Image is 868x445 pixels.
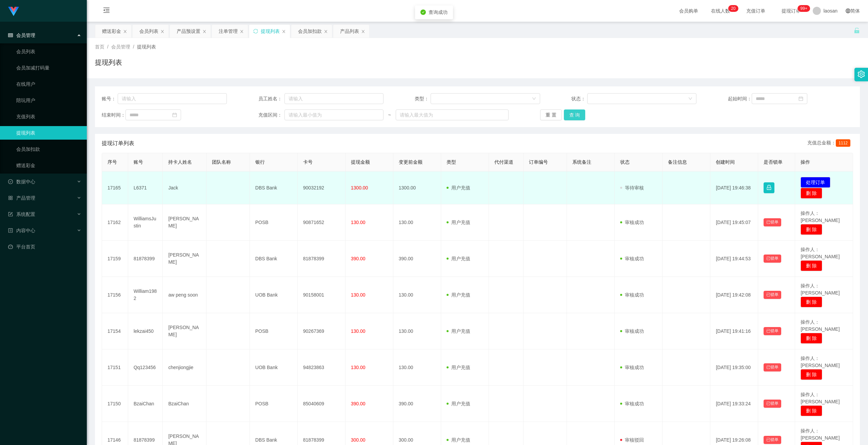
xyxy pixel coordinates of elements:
td: [DATE] 19:46:38 [710,171,758,204]
i: 图标: down [688,97,692,101]
td: 81878399 [298,241,346,277]
td: 1300.00 [393,171,441,204]
td: [DATE] 19:45:07 [710,204,758,241]
button: 删 除 [801,260,822,271]
td: UOB Bank [250,277,298,313]
div: 提现列表 [261,25,280,38]
td: 17154 [102,313,128,349]
td: 90032192 [298,171,346,204]
div: 产品列表 [340,25,359,38]
span: 用户充值 [447,185,470,190]
span: 审核成功 [620,365,644,370]
input: 请输入最大值为 [396,109,509,120]
td: WilliamsJustin [128,204,163,241]
span: 系统备注 [572,159,591,165]
i: 图标: close [361,29,365,34]
td: 130.00 [393,277,441,313]
td: L6371 [128,171,163,204]
td: [DATE] 19:44:53 [710,241,758,277]
a: 在线用户 [16,77,81,91]
td: 90158001 [298,277,346,313]
button: 查 询 [564,109,586,120]
td: 17156 [102,277,128,313]
a: 提现列表 [16,126,81,140]
span: 账号： [102,95,118,102]
button: 已锁单 [764,291,781,299]
span: 卡号 [303,159,313,165]
div: 注单管理 [219,25,238,38]
button: 删 除 [801,188,822,199]
span: 状态 [620,159,630,165]
span: 130.00 [351,328,366,334]
td: chenjiongjie [163,349,206,386]
span: 操作人：[PERSON_NAME] [801,283,840,296]
span: 审核驳回 [620,437,644,443]
i: 图标: global [846,8,850,13]
td: 94823863 [298,349,346,386]
span: ~ [383,112,396,119]
span: 备注信息 [668,159,687,165]
i: 图标: appstore-o [8,196,13,200]
span: 操作人：[PERSON_NAME] [801,319,840,332]
div: 赠送彩金 [102,25,121,38]
span: 充值订单 [743,8,769,13]
span: 审核成功 [620,328,644,334]
i: 图标: calendar [172,113,177,117]
span: 起始时间： [728,95,752,102]
td: 390.00 [393,241,441,277]
td: POSB [250,313,298,349]
span: 130.00 [351,292,366,298]
button: 删 除 [801,297,822,307]
td: [DATE] 19:41:16 [710,313,758,349]
span: 系统配置 [8,211,35,217]
span: 产品管理 [8,195,35,201]
span: 提现订单 [778,8,804,13]
input: 请输入最小值为 [284,109,383,120]
i: 图标: form [8,212,13,217]
span: 操作人：[PERSON_NAME] [801,356,840,368]
div: 会员加扣款 [298,25,322,38]
a: 图标: dashboard平台首页 [8,240,81,254]
span: 提现金额 [351,159,370,165]
td: 90267369 [298,313,346,349]
td: BzaiChan [128,386,163,422]
span: 用户充值 [447,401,470,406]
span: 审核成功 [620,220,644,225]
i: 图标: menu-fold [95,0,118,22]
td: DBS Bank [250,241,298,277]
td: 390.00 [393,386,441,422]
span: 130.00 [351,220,366,225]
span: 300.00 [351,437,366,443]
span: 操作 [801,159,810,165]
button: 处理订单 [801,177,830,188]
td: 130.00 [393,313,441,349]
span: 390.00 [351,256,366,261]
td: 85040609 [298,386,346,422]
sup: 973 [798,5,810,12]
td: BzaiChan [163,386,206,422]
td: 130.00 [393,349,441,386]
i: 图标: setting [857,70,865,78]
span: 会员管理 [111,44,130,49]
span: 变更前金额 [399,159,422,165]
td: [DATE] 19:42:08 [710,277,758,313]
span: 等待审核 [620,185,644,190]
td: William1982 [128,277,163,313]
span: 用户充值 [447,328,470,334]
a: 会员加扣款 [16,142,81,156]
button: 图标: lock [764,182,774,193]
span: 数据中心 [8,179,35,184]
td: 17159 [102,241,128,277]
button: 已锁单 [764,218,781,226]
input: 请输入 [284,93,383,104]
span: 结束时间： [102,112,125,119]
span: 是否锁单 [764,159,783,165]
button: 已锁单 [764,327,781,335]
td: 17165 [102,171,128,204]
td: [DATE] 19:35:00 [710,349,758,386]
span: 订单编号 [529,159,548,165]
span: 代付渠道 [494,159,513,165]
span: 审核成功 [620,401,644,406]
button: 已锁单 [764,363,781,371]
input: 请输入 [118,93,227,104]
